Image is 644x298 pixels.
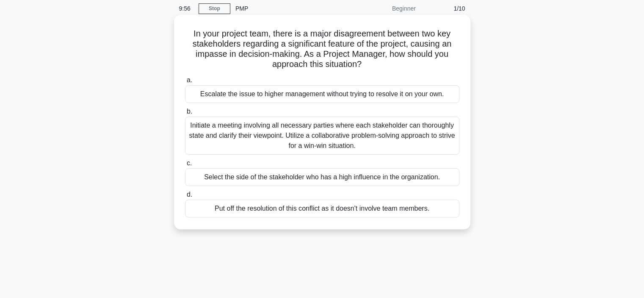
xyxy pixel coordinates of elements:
span: c. [187,159,192,167]
div: Initiate a meeting involving all necessary parties where each stakeholder can thoroughly state an... [185,117,459,155]
a: Stop [199,3,230,14]
div: Escalate the issue to higher management without trying to resolve it on your own. [185,85,459,103]
div: Put off the resolution of this conflict as it doesn't involve team members. [185,200,459,217]
span: a. [187,76,192,84]
h5: In your project team, there is a major disagreement between two key stakeholders regarding a sign... [184,28,460,70]
span: b. [187,108,192,115]
span: d. [187,191,192,198]
div: Select the side of the stakeholder who has a high influence in the organization. [185,168,459,186]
